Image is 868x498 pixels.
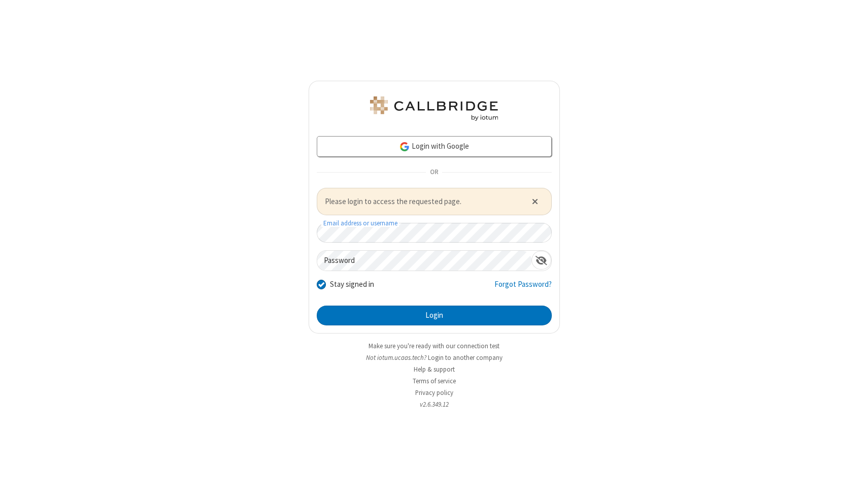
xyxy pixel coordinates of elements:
button: Close alert [526,194,543,209]
a: Privacy policy [415,388,453,397]
a: Login with Google [317,136,552,156]
label: Stay signed in [330,279,374,290]
span: Please login to access the requested page. [325,196,519,208]
li: Not iotum.​ucaas.​tech? [309,353,560,362]
img: google-icon.png [399,141,410,152]
button: Login to another company [428,353,503,362]
div: Show password [531,251,551,270]
a: Help & support [414,365,455,374]
li: v2.6.349.12 [309,400,560,409]
a: Forgot Password? [494,279,552,298]
img: iotum.​ucaas.​tech [368,96,500,121]
a: Make sure you're ready with our connection test [369,342,499,350]
button: Login [317,306,552,326]
a: Terms of service [413,377,456,385]
input: Email address or username [317,223,552,243]
input: Password [317,251,531,271]
iframe: Chat [843,472,860,491]
span: OR [426,165,442,179]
